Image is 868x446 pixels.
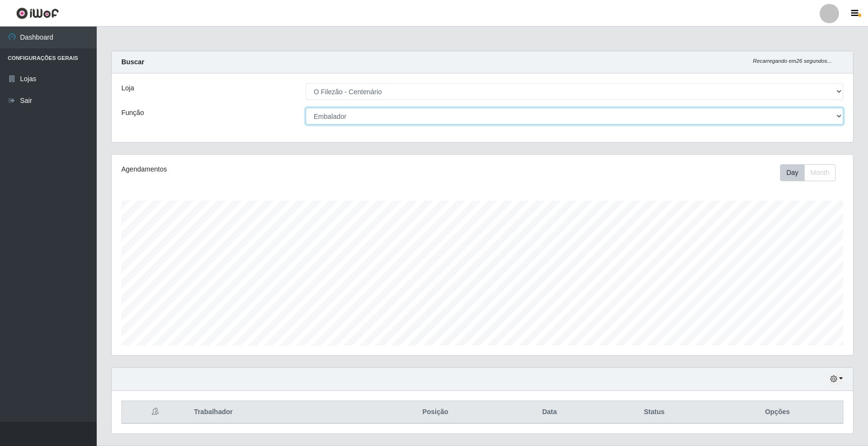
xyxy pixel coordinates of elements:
th: Posição [368,401,502,424]
div: Agendamentos [121,164,414,174]
button: Day [780,164,805,181]
label: Loja [121,83,134,93]
strong: Buscar [121,58,144,66]
div: Toolbar with button groups [780,164,843,181]
div: First group [780,164,836,181]
th: Opções [712,401,843,424]
th: Trabalhador [188,401,368,424]
button: Month [804,164,836,181]
i: Recarregando em 26 segundos... [753,58,832,64]
label: Função [121,108,144,118]
img: CoreUI Logo [16,7,59,19]
th: Status [596,401,712,424]
th: Data [502,401,596,424]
